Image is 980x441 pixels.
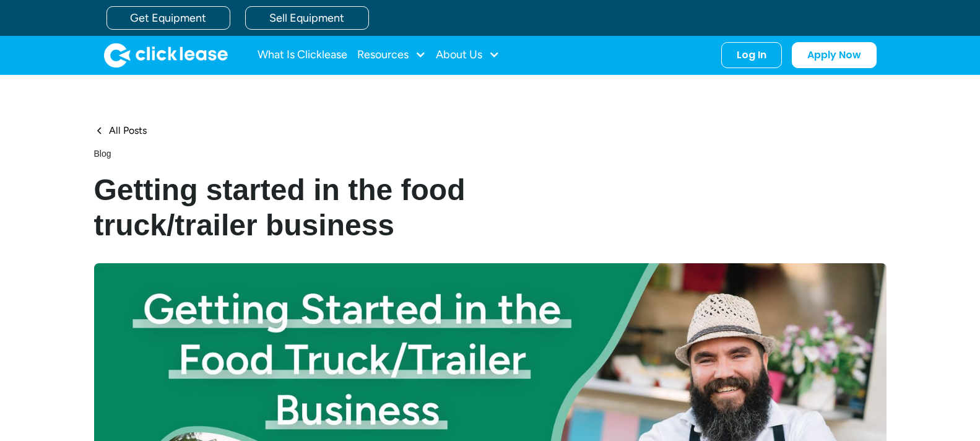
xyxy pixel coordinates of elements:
[737,49,766,61] div: Log In
[109,124,147,138] div: All Posts
[104,43,228,68] a: home
[94,172,570,243] h1: Getting started in the food truck/trailer business
[104,43,228,68] img: Clicklease logo
[94,124,147,138] a: All Posts
[245,6,369,30] a: Sell Equipment
[436,43,500,68] div: About Us
[792,42,877,68] a: Apply Now
[357,43,426,68] div: Resources
[106,6,230,30] a: Get Equipment
[258,43,347,68] a: What Is Clicklease
[94,147,570,160] div: Blog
